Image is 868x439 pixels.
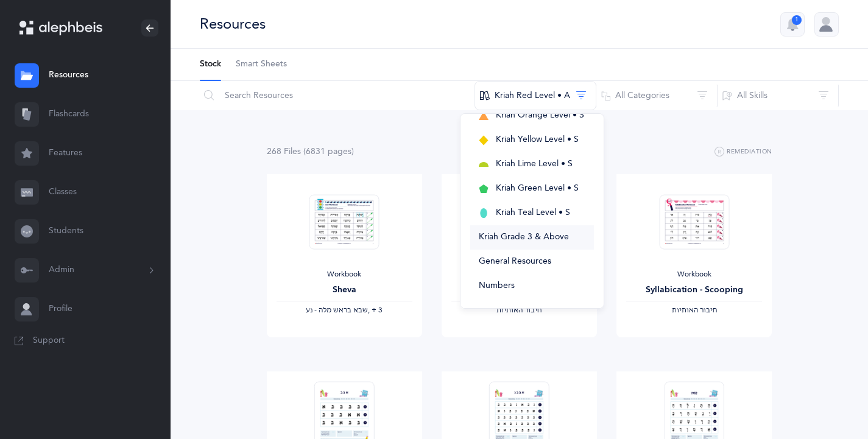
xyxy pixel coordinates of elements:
button: 1 [780,12,805,37]
div: Syllabication - Scooping [626,284,762,297]
span: s [348,147,351,156]
span: Kriah Yellow Level • S [496,135,579,144]
span: Kriah Green Level • S [496,183,579,193]
span: ‫חיבור האותיות‬ [672,306,717,314]
span: General Resources [479,256,551,266]
img: Sheva-Workbook-Red_EN_thumbnail_1754012358.png [309,194,379,250]
div: ‪, + 3‬ [277,306,412,315]
div: Workbook [626,270,762,279]
button: All Skills [717,81,839,110]
button: Kriah Orange Level • S [470,104,594,128]
button: Kriah Lime Level • S [470,152,594,177]
button: Kriah Red Level • A [475,81,596,110]
span: Kriah Orange Level • S [496,110,584,120]
button: Numbers [470,274,594,298]
button: Kriah Green Level • S [470,177,594,201]
div: Workbook [451,270,587,279]
button: Kriah Teal Level • S [470,201,594,225]
span: Kriah Teal Level • S [496,208,570,217]
img: Syllabication-Workbook-Level-1-EN_Red_Scooping_thumbnail_1741114434.png [659,194,729,250]
button: Kriah Grade 3 & Above [470,225,594,250]
button: All Categories [596,81,718,110]
span: 268 File [267,147,301,156]
div: Workbook [277,270,412,279]
span: ‫שבא בראש מלה - נע‬ [306,306,368,314]
span: Numbers [479,281,515,290]
span: Support [33,335,65,347]
span: Smart Sheets [236,58,287,71]
span: ‫חיבור האותיות‬ [496,306,542,314]
span: Kriah Grade 3 & Above [479,232,569,242]
div: 1 [792,15,802,25]
span: s [297,147,301,156]
button: General Resources [470,250,594,274]
input: Search Resources [199,81,475,110]
span: Kriah Lime Level • S [496,159,573,169]
button: Remediation [715,145,772,160]
div: Syllabication - Houses [451,284,587,297]
div: Resources [200,14,266,34]
div: Sheva [277,284,412,297]
span: (6831 page ) [303,147,354,156]
button: Kriah Yellow Level • S [470,128,594,152]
